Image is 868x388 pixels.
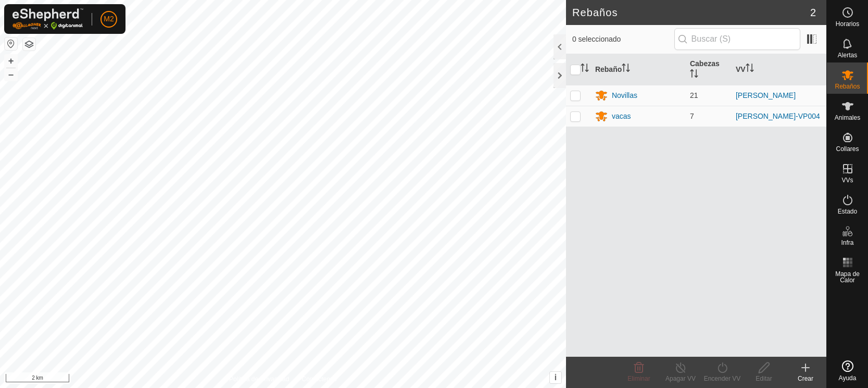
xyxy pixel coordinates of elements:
span: Collares [836,146,859,152]
p-sorticon: Activar para ordenar [581,65,589,73]
span: 7 [690,112,694,120]
span: Estado [838,208,857,215]
span: Rebaños [835,83,860,90]
p-sorticon: Activar para ordenar [746,65,754,73]
span: i [555,373,557,382]
span: 21 [690,91,698,99]
div: Crear [785,374,826,383]
span: Animales [835,115,860,121]
input: Buscar (S) [674,28,800,50]
span: M2 [104,14,114,24]
div: vacas [612,111,631,122]
span: 2 [810,5,816,20]
a: [PERSON_NAME] [736,91,796,99]
div: Novillas [612,90,637,101]
span: Horarios [836,21,859,27]
button: – [5,68,17,81]
a: Ayuda [827,356,868,385]
a: [PERSON_NAME]-VP004 [736,112,820,120]
th: VV [732,54,826,85]
img: Logo Gallagher [12,8,83,30]
span: VVs [841,177,853,183]
p-sorticon: Activar para ordenar [622,65,630,73]
button: Restablecer Mapa [5,37,17,50]
a: Política de Privacidad [229,374,289,384]
a: Contáctenos [301,374,336,384]
p-sorticon: Activar para ordenar [690,71,698,79]
button: Capas del Mapa [23,38,35,51]
span: Eliminar [627,375,650,382]
button: i [550,372,561,383]
span: Mapa de Calor [829,271,865,283]
span: 0 seleccionado [572,34,674,45]
h2: Rebaños [572,6,810,19]
button: + [5,55,17,67]
div: Apagar VV [660,374,701,383]
th: Rebaño [591,54,686,85]
div: Encender VV [701,374,743,383]
th: Cabezas [686,54,732,85]
div: Editar [743,374,785,383]
span: Infra [841,240,853,246]
span: Alertas [838,52,857,58]
span: Ayuda [839,375,857,381]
